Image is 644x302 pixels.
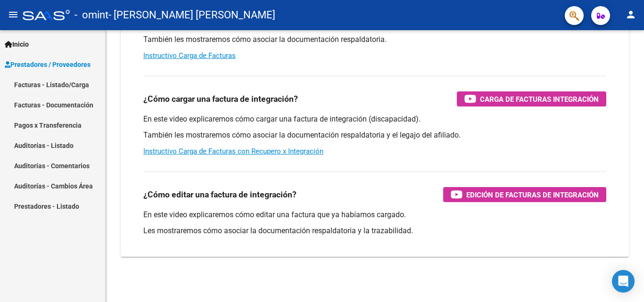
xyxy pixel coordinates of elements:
p: En este video explicaremos cómo editar una factura que ya habíamos cargado. [143,210,606,220]
mat-icon: menu [8,9,19,20]
a: Instructivo Carga de Facturas con Recupero x Integración [143,147,323,155]
span: Inicio [5,39,29,49]
mat-icon: person [625,9,636,20]
span: Edición de Facturas de integración [466,189,599,201]
span: - [PERSON_NAME] [PERSON_NAME] [108,5,275,25]
button: Carga de Facturas Integración [457,91,606,106]
div: Open Intercom Messenger [612,270,635,293]
p: En este video explicaremos cómo cargar una factura de integración (discapacidad). [143,114,606,124]
p: También les mostraremos cómo asociar la documentación respaldatoria. [143,34,606,45]
a: Instructivo Carga de Facturas [143,51,236,60]
button: Edición de Facturas de integración [443,187,606,202]
span: Prestadores / Proveedores [5,59,91,70]
span: - omint [74,5,108,25]
h3: ¿Cómo editar una factura de integración? [143,188,297,201]
p: Les mostraremos cómo asociar la documentación respaldatoria y la trazabilidad. [143,226,606,236]
p: También les mostraremos cómo asociar la documentación respaldatoria y el legajo del afiliado. [143,130,606,140]
h3: ¿Cómo cargar una factura de integración? [143,92,298,106]
span: Carga de Facturas Integración [480,93,599,105]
